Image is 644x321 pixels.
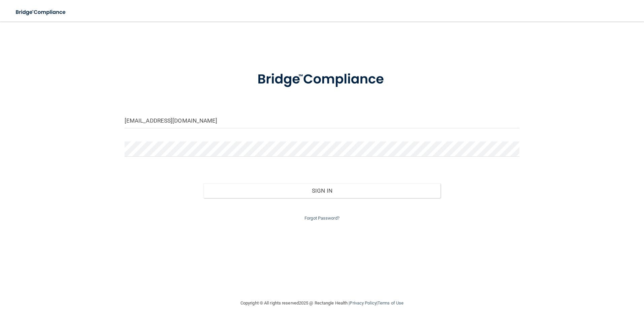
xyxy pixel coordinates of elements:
a: Privacy Policy [350,300,376,306]
img: bridge_compliance_login_screen.278c3ca4.svg [10,5,72,19]
img: bridge_compliance_login_screen.278c3ca4.svg [244,62,400,97]
div: Copyright © All rights reserved 2025 @ Rectangle Health | | [199,292,445,314]
a: Forgot Password? [304,216,340,221]
button: Sign In [203,183,441,198]
a: Terms of Use [378,300,404,306]
input: Email [125,113,520,128]
iframe: Drift Widget Chat Controller [527,273,636,300]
